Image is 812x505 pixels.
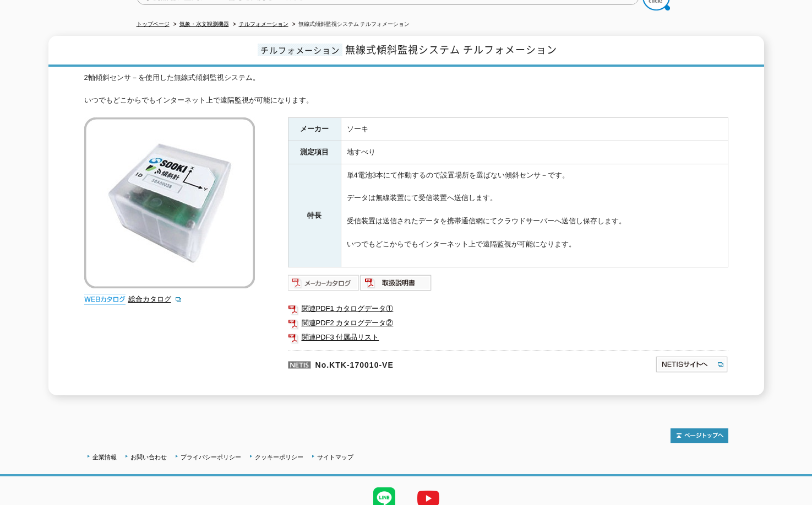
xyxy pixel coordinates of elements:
img: webカタログ [84,294,126,305]
a: チルフォメーション [239,21,288,27]
a: サイトマップ [317,454,353,460]
td: 単4電池3本にて作動するので設置場所を選ばない傾斜センサ－です。 データは無線装置にて受信装置へ送信します。 受信装置は送信されたデータを携帯通信網にてクラウドサーバーへ送信し保存します。 いつ... [341,164,728,267]
img: トップページへ [671,428,728,443]
a: 総合カタログ [128,295,182,303]
img: 無線式傾斜監視システム チルフォメーション [84,117,255,288]
a: 関連PDF1 カタログデータ① [288,302,728,316]
a: クッキーポリシー [255,454,303,460]
a: 気象・水文観測機器 [179,21,229,27]
td: 地すべり [341,141,728,164]
th: 測定項目 [288,141,341,164]
a: 企業情報 [92,454,117,460]
li: 無線式傾斜監視システム チルフォメーション [290,19,410,30]
img: 取扱説明書 [360,274,432,292]
th: 特長 [288,164,341,267]
th: メーカー [288,118,341,141]
td: ソーキ [341,118,728,141]
p: No.KTK-170010-VE [288,350,549,377]
span: チルフォメーション [258,44,342,56]
img: NETISサイトへ [655,356,728,373]
img: メーカーカタログ [288,274,360,292]
a: メーカーカタログ [288,281,360,289]
a: プライバシーポリシー [181,454,241,460]
a: 関連PDF3 付属品リスト [288,330,728,345]
span: 無線式傾斜監視システム チルフォメーション [345,42,557,57]
a: 取扱説明書 [360,281,432,289]
a: お問い合わせ [130,454,167,460]
a: 関連PDF2 カタログデータ② [288,316,728,330]
a: トップページ [137,21,170,27]
div: 2軸傾斜センサ－を使用した無線式傾斜監視システム。 いつでもどこからでもインターネット上で遠隔監視が可能になります。 [84,72,728,106]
